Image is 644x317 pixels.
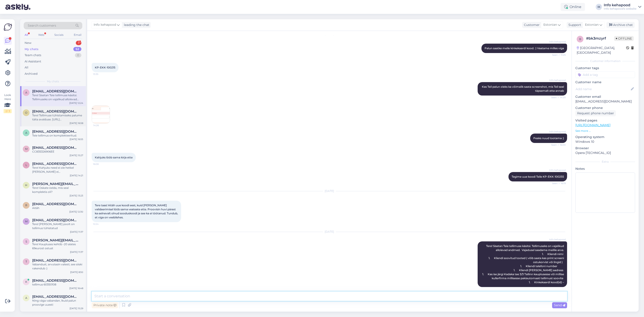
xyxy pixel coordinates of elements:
span: Seen ✓ 14:20 [549,96,566,99]
span: Estonian [543,22,557,27]
div: tellimus 60350108 [32,283,83,287]
span: Kahjuks lööb sama kirja ette [95,156,133,159]
span: o [25,111,27,114]
span: Info kehapood [549,40,566,43]
div: All [25,65,28,70]
div: Teie tellimus on komplekteeritud. [32,134,83,138]
span: helina.evert@mail.ee [32,182,79,186]
span: My chats [47,79,59,83]
div: Email [73,32,82,38]
div: Request phone number [575,110,616,116]
div: 1 [76,41,81,45]
span: sandra.sall@mail.ee [32,238,79,242]
span: a [25,296,27,300]
div: [DATE] 16:55 [70,138,83,141]
p: Customer phone [575,106,635,110]
div: Look Here [4,93,12,113]
p: Notes [575,166,635,171]
span: 11:18 [549,287,566,291]
div: [DATE] 16:58 [70,121,83,125]
div: Online [561,3,585,11]
span: 13:35 [93,72,110,76]
span: tiina.kiik@gmail.com [32,258,79,262]
a: [URL][DOMAIN_NAME] [575,123,610,127]
div: Info kehapood's website [604,7,636,11]
p: Customer name [575,80,635,85]
div: All [24,32,29,38]
div: [DATE] 11:37 [70,230,83,234]
div: Tere! Kaupluses kehtib -20 alates 69eurost ostust [32,242,83,250]
div: leading the chat [122,23,149,27]
p: Opera [TECHNICAL_ID] [575,151,635,155]
span: Palun saatke meile kinkekaardi kood. :) Vaatame milles viga [485,47,564,50]
span: l [25,163,27,167]
div: Ning väga vabandan, lkuid palun proovige uuesti [32,299,83,307]
div: My chats [25,47,38,51]
span: raili.saarmas@gmail.com [32,202,79,206]
div: [DATE] 8:50 [70,270,83,274]
span: Tegime uue koodi Teile KP-EKK-100255 [512,175,564,178]
div: Private note [92,302,118,308]
div: Customer [522,23,540,27]
div: Tere! Kahjuks need ei ole hetkel [PERSON_NAME] ei [PERSON_NAME], kas on veel tulemas [32,166,83,174]
p: Customer email [575,94,635,99]
span: 14:26 [93,124,110,127]
span: 12:24 [93,222,110,226]
span: oksana_07@ro.ru [32,109,79,113]
div: New [25,41,31,45]
p: Customer tags [575,66,635,70]
div: 2 / 3 [4,109,12,113]
div: [DATE] [92,189,567,193]
div: [DATE] 12:24 [69,101,83,105]
a: Info kehapoodInfo kehapood's website [604,3,641,11]
div: Team chats [25,53,41,57]
div: [DATE] 15:27 [70,154,83,157]
input: Add name [576,87,630,91]
span: Estonian [585,22,599,27]
div: Customer information [575,59,635,63]
span: maryh@hot.ee [32,218,79,222]
div: Archive chat [606,22,635,28]
p: Visited pages [575,118,635,123]
span: Info kehapood [94,22,116,27]
span: r [25,204,27,207]
span: muahannalattik@gmail.com [32,146,79,150]
span: Info kehapood [549,168,566,172]
p: [EMAIL_ADDRESS][DOMAIN_NAME] [575,99,635,104]
div: Tere! Tellimuse tühistamiseks palume täita avalduse. [URL][DOMAIN_NAME] [32,113,83,121]
div: Tere! [PERSON_NAME] poolt on tellimus tühistatud [32,222,83,230]
div: IK [596,4,602,10]
span: 16:08 [93,162,110,166]
div: [DATE] 13:23 [70,194,83,197]
div: Archived [25,72,38,76]
span: arinakene7@gmail.com [32,130,79,134]
span: annelimusto@gmail.com [32,295,79,299]
input: Add a tag [575,71,635,78]
div: Aitäh [32,206,83,210]
div: Vabandust, arvutasin valesti, see siiski rakendub :) [32,262,83,270]
span: Send [554,303,565,307]
span: Info kehapood [549,79,566,82]
div: [DATE] 12:30 [69,210,83,213]
span: katrinolesk@gmail.com [32,279,79,283]
span: Seen ✓ 11:25 [549,53,566,57]
span: Offline [614,36,634,41]
div: 52 [73,47,81,51]
span: m [25,220,28,223]
div: Tere! Oskate öelda, mis seal komplektis oli? [32,186,83,194]
div: AI Assistant [25,59,41,64]
div: Socials [53,32,64,38]
span: Kas Teil palun oleks ka võimalik saata screenshot, mis Teil seal täpsemalt ette annab [482,85,565,92]
p: See more ... [575,129,635,133]
p: Windows 10 [575,139,635,144]
div: Info kehapood [604,3,636,7]
img: Askly Logo [4,23,12,31]
img: Attachment [92,106,110,123]
span: Tere! Sisetan Teie tellimuse käsitsi. Tellimuseks on vajalikud allolevad andmed. Vajadusel saadam... [482,244,565,284]
span: Peaks nuud tootama :) [533,136,564,140]
span: Seen ✓ 16:19 [549,182,566,185]
div: 0 [75,53,81,57]
span: m [25,147,28,151]
div: [GEOGRAPHIC_DATA], [GEOGRAPHIC_DATA] [577,46,626,55]
span: Seen ✓ 16:00 [549,143,566,147]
